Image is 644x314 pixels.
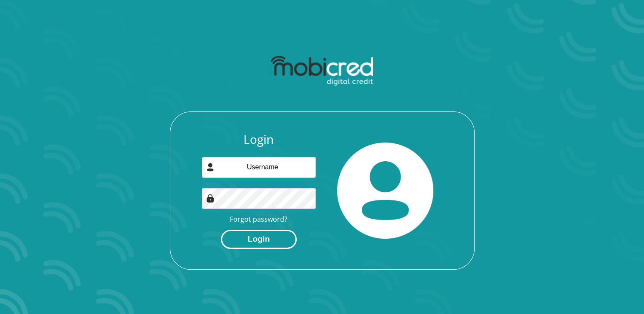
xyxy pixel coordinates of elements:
img: user-icon image [206,163,215,171]
button: Login [221,230,297,249]
h3: Login [202,132,316,147]
img: Image [206,194,215,203]
a: Forgot password? [230,214,287,224]
img: mobicred logo [271,56,373,86]
input: Username [202,157,316,178]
